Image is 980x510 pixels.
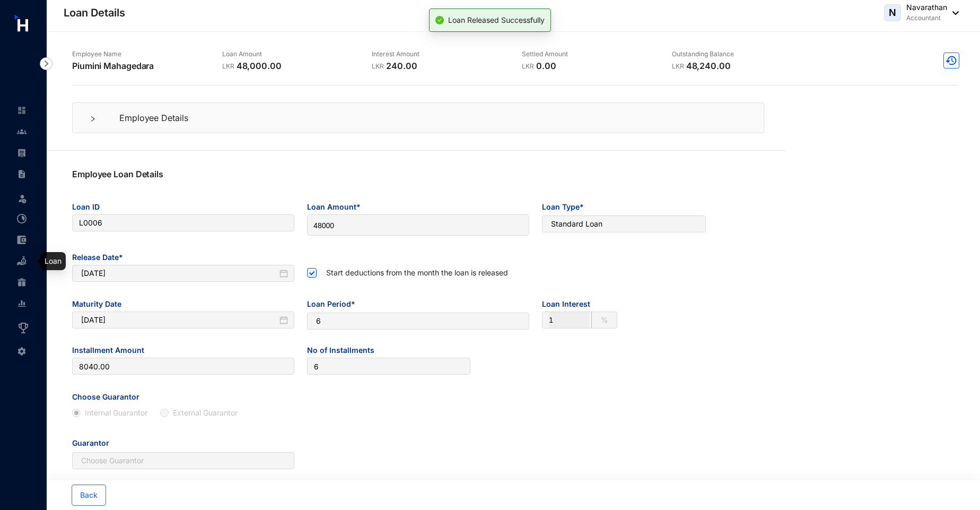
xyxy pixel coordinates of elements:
span: Maturity Date [72,295,294,312]
p: LKR [222,59,237,72]
img: settings-unselected.1febfda315e6e19643a1.svg [17,347,27,356]
img: people-unselected.118708e94b43a90eceab.svg [17,127,27,136]
img: gratuity-unselected.a8c340787eea3cf492d7.svg [17,278,27,287]
li: Expenses [8,229,34,250]
li: Contacts [8,121,34,142]
span: N [889,8,896,18]
span: No of Installments [307,341,470,358]
img: LogTrail.35c9aa35263bf2dfc41e2a690ab48f33.svg [943,53,959,68]
span: Release Date* [72,248,294,265]
input: No of Installments [307,358,470,375]
span: Loan Interest [542,295,617,312]
span: Loan Released Successfully [448,15,545,24]
li: Time Attendance [8,208,34,229]
p: LKR [372,59,386,72]
img: contract-unselected.99e2b2107c0a7dd48938.svg [17,169,27,179]
span: External Guarantor [169,407,242,419]
li: Reports [8,293,34,314]
img: award_outlined.f30b2bda3bf6ea1bf3dd.svg [17,322,30,334]
span: Installment Amount [72,341,294,358]
button: Back [72,485,106,506]
input: Loan ID [72,214,294,231]
span: check-circle [435,16,444,24]
p: Interest Amount [372,49,509,59]
span: Choose Guarantor [72,387,294,404]
input: Interest [549,312,589,328]
p: Accountant [906,13,947,23]
span: Loan ID [72,197,294,214]
input: Enter Loan Amount [308,215,529,236]
p: Outstanding Balance [672,49,809,59]
span: Guarantor [72,434,294,451]
input: Installment Amount [72,358,294,375]
p: 48,240.00 [686,59,731,72]
img: dropdown-black.8e83cc76930a90b1a4fdb6d089b7bf3a.svg [947,11,959,15]
input: Select Start Date [81,267,277,279]
li: Loan [8,250,34,272]
span: Loan Period* [307,295,529,312]
p: LKR [672,59,686,72]
p: Navarathan [906,2,947,13]
img: time-attendance-unselected.8aad090b53826881fffb.svg [17,214,27,223]
p: LKR [522,59,536,72]
img: expense-unselected.2edcf0507c847f3e9e96.svg [17,235,27,245]
li: Gratuity [8,272,34,293]
li: Payroll [8,142,34,163]
span: Piumini Mahagedara [72,60,154,71]
p: Start deductions from the month the loan is released [326,267,508,294]
span: right [90,113,96,122]
img: nav-icon-right.af6afadce00d159da59955279c43614e.svg [40,57,52,70]
img: report-unselected.e6a6b4230fc7da01f883.svg [17,299,27,308]
img: loan-unselected.d74d20a04637f2d15ab5.svg [17,256,27,266]
p: Settled Amount [522,49,659,59]
img: logo [11,13,34,36]
li: Contracts [8,163,34,185]
p: Employee Details [102,111,747,124]
li: Home [8,100,34,121]
p: 48,000.00 [237,59,282,72]
img: payroll-unselected.b590312f920e76f0c668.svg [17,148,27,158]
span: Loan Type* [542,197,584,214]
img: leave-unselected.2934df6273408c3f84d9.svg [17,193,28,204]
input: Select Maturity Date [81,314,277,326]
p: 240.00 [386,59,417,72]
span: Loan Amount* [307,197,361,214]
span: 6 [316,315,520,327]
div: % [591,312,617,328]
span: Internal Guarantor [81,407,152,419]
p: Loan Amount [222,49,360,59]
p: Loan Details [64,5,125,20]
p: Employee Loan Details [72,168,764,197]
p: 0.00 [536,59,556,72]
p: Employee Name [72,49,209,59]
span: Back [80,490,98,500]
div: Employee Details [72,102,764,133]
span: Standard Loan [551,218,696,230]
img: home-unselected.a29eae3204392db15eaf.svg [17,106,27,115]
